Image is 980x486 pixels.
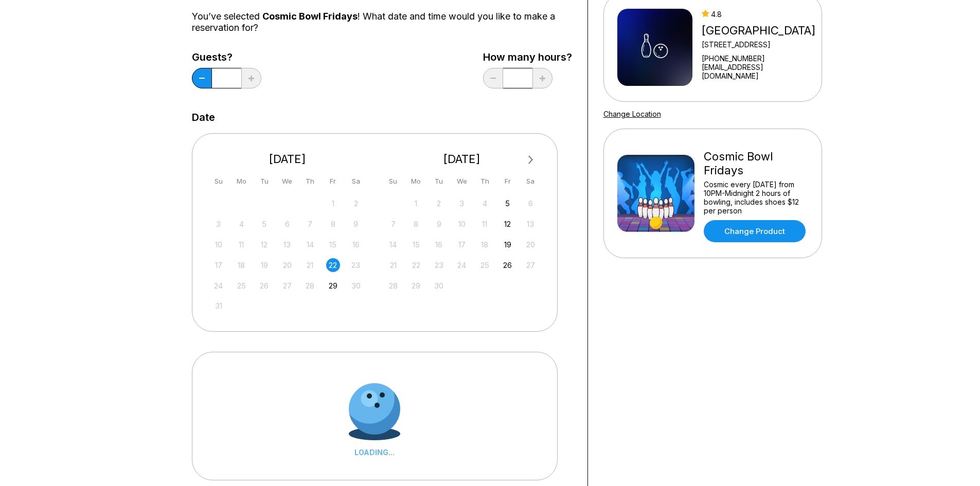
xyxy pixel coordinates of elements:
[432,258,446,272] div: Not available Tuesday, September 23rd, 2025
[211,174,225,188] div: Su
[432,217,446,231] div: Not available Tuesday, September 9th, 2025
[617,9,692,86] img: Midway Berkeley Springs
[235,174,248,188] div: Mo
[257,238,271,251] div: Not available Tuesday, August 12th, 2025
[257,258,271,272] div: Not available Tuesday, August 19th, 2025
[702,24,817,38] div: [GEOGRAPHIC_DATA]
[211,217,225,231] div: Not available Sunday, August 3rd, 2025
[617,155,694,232] img: Cosmic Bowl Fridays
[349,238,363,251] div: Not available Saturday, August 16th, 2025
[409,238,423,251] div: Not available Monday, September 15th, 2025
[257,279,271,293] div: Not available Tuesday, August 26th, 2025
[524,258,538,272] div: Not available Saturday, September 27th, 2025
[478,238,492,251] div: Not available Thursday, September 18th, 2025
[382,152,542,166] div: [DATE]
[501,238,514,251] div: Choose Friday, September 19th, 2025
[235,258,248,272] div: Not available Monday, August 18th, 2025
[483,51,572,63] label: How many hours?
[523,152,539,168] button: Next Month
[409,217,423,231] div: Not available Monday, September 8th, 2025
[257,174,271,188] div: Tu
[478,174,492,188] div: Th
[432,279,446,293] div: Not available Tuesday, September 30th, 2025
[303,217,317,231] div: Not available Thursday, August 7th, 2025
[192,11,572,33] div: You’ve selected ! What date and time would you like to make a reservation for?
[501,196,514,210] div: Choose Friday, September 5th, 2025
[211,279,225,293] div: Not available Sunday, August 24th, 2025
[349,196,363,210] div: Not available Saturday, August 2nd, 2025
[432,238,446,251] div: Not available Tuesday, September 16th, 2025
[455,217,469,231] div: Not available Wednesday, September 10th, 2025
[478,258,492,272] div: Not available Thursday, September 25th, 2025
[455,258,469,272] div: Not available Wednesday, September 24th, 2025
[524,174,538,188] div: Sa
[386,258,400,272] div: Not available Sunday, September 21st, 2025
[501,258,514,272] div: Choose Friday, September 26th, 2025
[702,54,817,63] div: [PHONE_NUMBER]
[303,174,317,188] div: Th
[326,196,340,210] div: Not available Friday, August 1st, 2025
[409,196,423,210] div: Not available Monday, September 1st, 2025
[501,174,514,188] div: Fr
[704,180,808,215] div: Cosmic every [DATE] from 10PM-Midnight 2 hours of bowling, includes shoes $12 per person
[386,279,400,293] div: Not available Sunday, September 28th, 2025
[326,217,340,231] div: Not available Friday, August 8th, 2025
[326,174,340,188] div: Fr
[235,217,248,231] div: Not available Monday, August 4th, 2025
[455,174,469,188] div: We
[704,220,806,242] a: Change Product
[280,279,294,293] div: Not available Wednesday, August 27th, 2025
[603,110,661,118] a: Change Location
[386,238,400,251] div: Not available Sunday, September 14th, 2025
[192,51,261,63] label: Guests?
[702,63,817,80] a: [EMAIL_ADDRESS][DOMAIN_NAME]
[211,299,225,313] div: Not available Sunday, August 31st, 2025
[349,279,363,293] div: Not available Saturday, August 30th, 2025
[211,258,225,272] div: Not available Sunday, August 17th, 2025
[409,258,423,272] div: Not available Monday, September 22nd, 2025
[478,217,492,231] div: Not available Thursday, September 11th, 2025
[524,217,538,231] div: Not available Saturday, September 13th, 2025
[208,152,367,166] div: [DATE]
[386,174,400,188] div: Su
[704,150,808,177] div: Cosmic Bowl Fridays
[303,238,317,251] div: Not available Thursday, August 14th, 2025
[349,174,363,188] div: Sa
[409,174,423,188] div: Mo
[280,174,294,188] div: We
[326,238,340,251] div: Not available Friday, August 15th, 2025
[210,195,365,313] div: month 2025-08
[385,195,539,293] div: month 2025-09
[262,11,358,22] span: Cosmic Bowl Fridays
[192,112,215,123] label: Date
[409,279,423,293] div: Not available Monday, September 29th, 2025
[524,238,538,251] div: Not available Saturday, September 20th, 2025
[211,238,225,251] div: Not available Sunday, August 10th, 2025
[455,238,469,251] div: Not available Wednesday, September 17th, 2025
[303,279,317,293] div: Not available Thursday, August 28th, 2025
[455,196,469,210] div: Not available Wednesday, September 3rd, 2025
[280,217,294,231] div: Not available Wednesday, August 6th, 2025
[702,40,817,49] div: [STREET_ADDRESS]
[326,279,340,293] div: Choose Friday, August 29th, 2025
[478,196,492,210] div: Not available Thursday, September 4th, 2025
[702,10,817,19] div: 4.8
[349,258,363,272] div: Not available Saturday, August 23rd, 2025
[432,174,446,188] div: Tu
[280,258,294,272] div: Not available Wednesday, August 20th, 2025
[235,238,248,251] div: Not available Monday, August 11th, 2025
[524,196,538,210] div: Not available Saturday, September 6th, 2025
[280,238,294,251] div: Not available Wednesday, August 13th, 2025
[235,279,248,293] div: Not available Monday, August 25th, 2025
[386,217,400,231] div: Not available Sunday, September 7th, 2025
[326,258,340,272] div: Choose Friday, August 22nd, 2025
[257,217,271,231] div: Not available Tuesday, August 5th, 2025
[303,258,317,272] div: Not available Thursday, August 21st, 2025
[349,448,400,457] div: LOADING...
[501,217,514,231] div: Choose Friday, September 12th, 2025
[349,217,363,231] div: Not available Saturday, August 9th, 2025
[432,196,446,210] div: Not available Tuesday, September 2nd, 2025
